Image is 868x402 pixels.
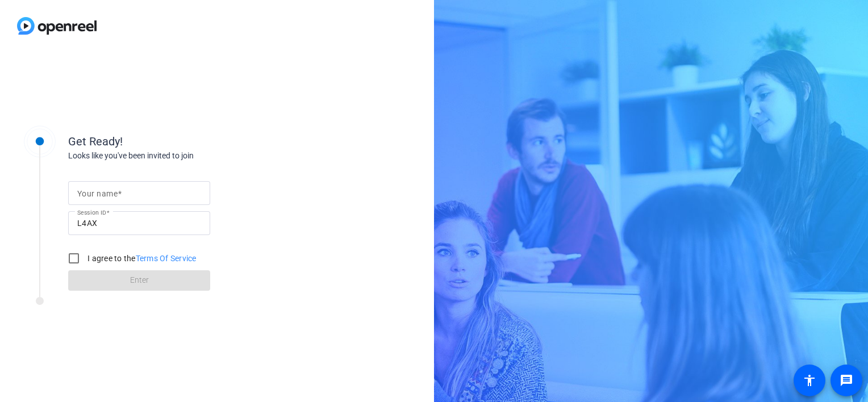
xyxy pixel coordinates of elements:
div: Looks like you've been invited to join [68,150,295,162]
mat-label: Your name [77,189,118,198]
mat-icon: message [840,374,853,387]
div: Get Ready! [68,133,295,150]
mat-icon: accessibility [803,374,816,387]
label: I agree to the [85,253,197,264]
mat-label: Session ID [77,209,106,216]
a: Terms Of Service [136,254,197,263]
